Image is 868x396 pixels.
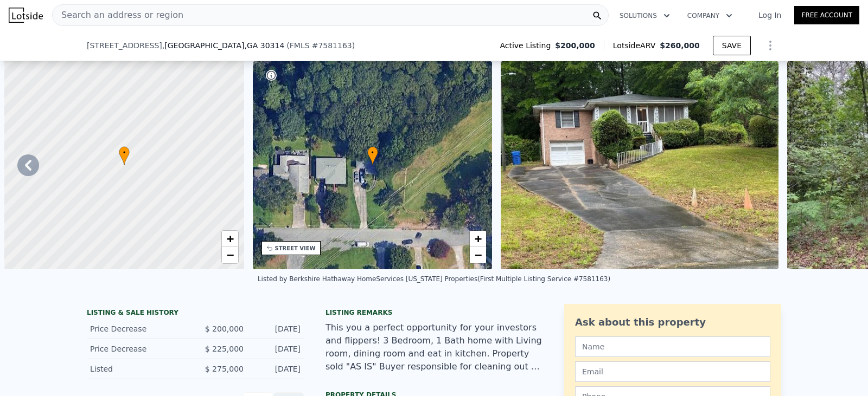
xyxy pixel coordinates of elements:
[475,248,482,262] span: −
[679,6,741,25] button: Company
[286,40,355,51] div: ( )
[312,41,352,50] span: # 7581163
[367,146,378,165] div: •
[119,148,130,158] span: •
[470,247,486,263] a: Zoom out
[244,41,284,50] span: , GA 30314
[575,336,770,357] input: Name
[555,40,595,51] span: $200,000
[252,323,301,334] div: [DATE]
[90,363,187,374] div: Listed
[713,36,751,55] button: SAVE
[53,9,183,22] span: Search an address or region
[226,248,233,262] span: −
[759,35,781,56] button: Show Options
[226,232,233,245] span: +
[87,40,162,51] span: [STREET_ADDRESS]
[325,308,542,317] div: Listing remarks
[470,231,486,247] a: Zoom in
[9,8,43,23] img: Lotside
[275,244,316,252] div: STREET VIEW
[87,308,304,319] div: LISTING & SALE HISTORY
[162,40,285,51] span: , [GEOGRAPHIC_DATA]
[205,324,244,333] span: $ 200,000
[575,315,770,330] div: Ask about this property
[367,148,378,158] span: •
[500,40,555,51] span: Active Listing
[613,40,660,51] span: Lotside ARV
[90,343,187,354] div: Price Decrease
[501,61,778,269] img: Sale: 140786560 Parcel: 13288798
[222,247,238,263] a: Zoom out
[745,10,794,21] a: Log In
[205,365,244,373] span: $ 275,000
[575,361,770,382] input: Email
[611,6,679,25] button: Solutions
[90,323,187,334] div: Price Decrease
[252,363,301,374] div: [DATE]
[119,146,130,165] div: •
[290,41,310,50] span: FMLS
[475,232,482,245] span: +
[252,343,301,354] div: [DATE]
[205,345,244,353] span: $ 225,000
[325,321,542,373] div: This you a perfect opportunity for your investors and flippers! 3 Bedroom, 1 Bath home with Livin...
[258,275,610,283] div: Listed by Berkshire Hathaway HomeServices [US_STATE] Properties (First Multiple Listing Service #...
[794,6,859,24] a: Free Account
[222,231,238,247] a: Zoom in
[660,41,700,50] span: $260,000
